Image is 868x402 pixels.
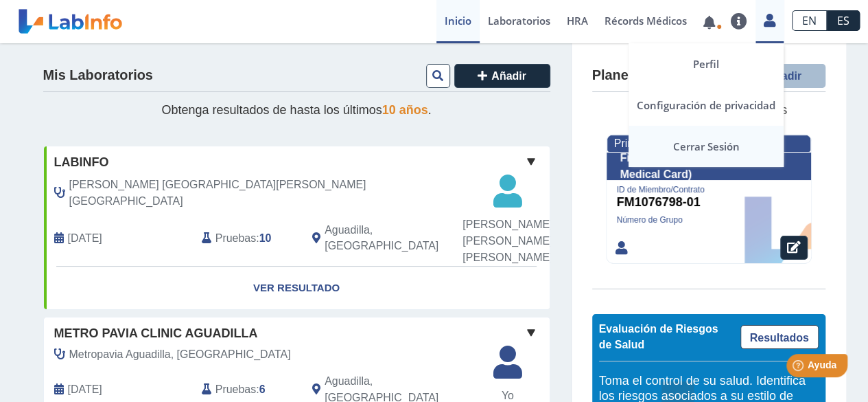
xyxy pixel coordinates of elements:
[215,381,256,398] span: Pruebas
[259,383,266,395] b: 6
[740,325,819,349] a: Resultados
[161,103,431,117] span: Obtenga resultados de hasta los últimos .
[629,85,784,126] a: Configuración de privacidad
[215,230,256,247] span: Pruebas
[325,222,476,255] span: Aguadilla, PR
[54,153,109,172] span: labinfo
[567,14,588,27] span: HRA
[462,216,552,266] span: [PERSON_NAME] [PERSON_NAME] [PERSON_NAME]
[54,324,258,343] span: Metro Pavia Clinic Aguadilla
[68,381,102,398] span: 2025-09-24
[629,126,784,167] a: Cerrar Sesión
[43,67,153,84] h4: Mis Laboratorios
[69,177,477,210] span: Gonzalez Galicia, Damarys
[766,70,801,82] span: Añadir
[454,64,550,88] button: Añadir
[792,10,827,31] a: EN
[491,70,526,82] span: Añadir
[44,267,550,310] a: Ver Resultado
[827,10,860,31] a: ES
[69,346,291,363] span: Metropavia Aguadilla, Laborato
[629,43,784,85] a: Perfil
[599,323,718,351] span: Evaluación de Riesgos de Salud
[592,67,694,84] h4: Planes Médicos
[614,137,655,149] span: Primaria
[382,103,428,117] span: 10 años
[259,232,272,244] b: 10
[68,230,102,247] span: 2021-03-12
[746,348,853,387] iframe: Help widget launcher
[191,221,302,256] div: :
